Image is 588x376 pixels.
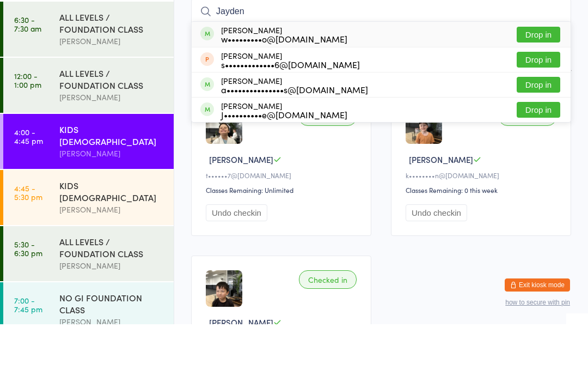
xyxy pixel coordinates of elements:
[221,112,360,120] div: s•••••••••••••6@[DOMAIN_NAME]
[206,222,360,232] div: t••••••
[221,77,347,95] div: [PERSON_NAME]
[14,235,42,253] time: 4:45 - 5:30 pm
[409,205,473,217] span: [PERSON_NAME]
[59,199,164,211] div: [PERSON_NAME]
[14,123,41,141] time: 12:00 - 1:00 pm
[517,129,560,144] button: Drop in
[59,119,164,143] div: ALL LEVELS / FOUNDATION CLASS
[406,159,442,196] img: image1738558591.png
[59,255,164,268] div: [PERSON_NAME]
[221,86,347,95] div: w•••••••••o@[DOMAIN_NAME]
[191,25,571,35] span: BRADDAH JIU - [PERSON_NAME]
[14,179,43,197] time: 4:00 - 4:45 pm
[505,330,570,343] button: Exit kiosk mode
[59,87,164,99] div: [PERSON_NAME]
[14,348,42,365] time: 7:00 - 7:45 pm
[406,222,560,232] div: k••••••••
[59,143,164,155] div: [PERSON_NAME]
[59,287,164,311] div: ALL LEVELS / FOUNDATION CLASS
[206,322,242,359] img: image1731909693.png
[221,128,368,145] div: [PERSON_NAME]
[191,14,554,25] span: [PERSON_NAME]
[406,256,467,273] button: Undo checkin
[517,154,560,169] button: Drop in
[3,166,174,221] a: 4:00 -4:45 pmKIDS [DEMOGRAPHIC_DATA][PERSON_NAME]
[517,78,560,94] button: Drop in
[14,67,41,84] time: 6:30 - 7:30 am
[209,205,273,217] span: [PERSON_NAME]
[59,311,164,324] div: [PERSON_NAME]
[406,237,560,246] div: Classes Remaining: 0 this week
[221,137,368,145] div: a•••••••••••••••s@[DOMAIN_NAME]
[59,231,164,255] div: KIDS [DEMOGRAPHIC_DATA]
[191,3,554,14] span: [DATE] 4:00pm
[221,153,347,171] div: [PERSON_NAME]
[59,63,164,87] div: ALL LEVELS / FOUNDATION CLASS
[3,53,174,108] a: 6:30 -7:30 amALL LEVELS / FOUNDATION CLASS[PERSON_NAME]
[59,343,164,367] div: NO GI FOUNDATION CLASS
[14,30,41,42] a: [DATE]
[191,51,571,76] input: Search
[517,104,560,119] button: Drop in
[78,12,132,30] div: At
[221,103,360,120] div: [PERSON_NAME]
[14,292,42,309] time: 5:30 - 6:30 pm
[206,256,267,273] button: Undo checkin
[3,278,174,333] a: 5:30 -6:30 pmALL LEVELS / FOUNDATION CLASS[PERSON_NAME]
[3,110,174,165] a: 12:00 -1:00 pmALL LEVELS / FOUNDATION CLASS[PERSON_NAME]
[78,30,132,42] div: Any location
[299,322,357,341] div: Checked in
[206,159,242,196] img: image1743485026.png
[221,162,347,171] div: J••••••••••e@[DOMAIN_NAME]
[505,350,570,358] button: how to secure with pin
[3,222,174,277] a: 4:45 -5:30 pmKIDS [DEMOGRAPHIC_DATA][PERSON_NAME]
[206,237,360,246] div: Classes Remaining: Unlimited
[14,12,68,30] div: Events for
[59,175,164,199] div: KIDS [DEMOGRAPHIC_DATA]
